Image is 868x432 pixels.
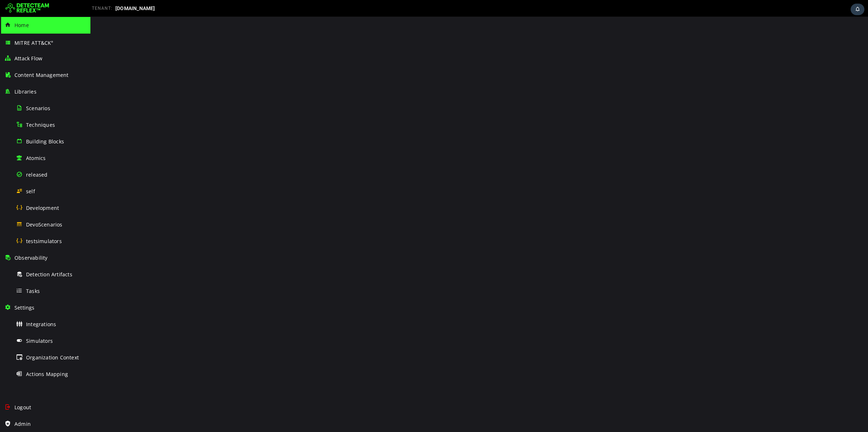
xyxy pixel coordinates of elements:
[26,138,64,145] span: Building Blocks
[14,55,42,62] span: Attack Flow
[26,188,35,195] span: self
[14,72,69,78] span: Content Management
[14,254,48,261] span: Observability
[14,404,31,411] span: Logout
[26,238,62,245] span: testsimulators
[26,271,72,278] span: Detection Artifacts
[26,337,53,344] span: Simulators
[14,39,54,46] span: MITRE ATT&CK
[26,321,56,328] span: Integrations
[26,204,59,211] span: Development
[14,420,31,427] span: Admin
[26,121,55,128] span: Techniques
[26,371,68,377] span: Actions Mapping
[26,221,63,228] span: DevoScenarios
[14,22,29,29] span: Home
[851,4,864,15] div: Task Notifications
[14,304,35,311] span: Settings
[92,6,112,11] span: TENANT:
[51,40,53,43] sup: ®
[14,88,37,95] span: Libraries
[26,354,79,361] span: Organization Context
[26,288,40,294] span: Tasks
[115,5,155,11] span: [DOMAIN_NAME]
[5,3,49,14] img: Detecteam logo
[26,105,50,112] span: Scenarios
[26,171,48,178] span: released
[26,155,46,161] span: Atomics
